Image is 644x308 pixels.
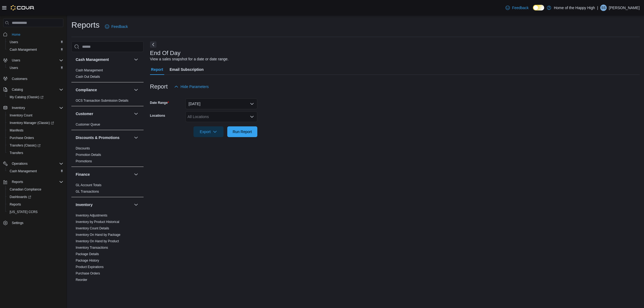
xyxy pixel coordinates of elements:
[5,149,65,157] button: Transfers
[8,46,39,53] a: Cash Management
[12,87,23,92] span: Catalog
[76,122,100,127] span: Customer Queue
[5,119,65,127] a: Inventory Manager (Classic)
[76,202,132,207] button: Inventory
[8,168,39,174] a: Cash Management
[10,105,63,111] span: Inventory
[76,75,100,79] a: Cash Out Details
[76,172,90,177] h3: Finance
[133,134,139,141] button: Discounts & Promotions
[76,233,120,237] a: Inventory On Hand by Package
[10,143,41,148] span: Transfers (Classic)
[71,121,144,130] div: Customer
[8,194,33,200] a: Dashboards
[150,113,165,118] label: Locations
[76,153,101,157] a: Promotion Details
[10,31,63,38] span: Home
[8,65,20,71] a: Users
[10,220,25,226] a: Settings
[10,76,30,82] a: Customers
[10,75,63,82] span: Customers
[71,20,100,30] h1: Reports
[76,202,93,207] h3: Inventory
[12,77,27,81] span: Customers
[600,5,607,11] div: Sajjad Syed
[10,195,31,199] span: Dashboards
[76,189,99,194] span: GL Transactions
[76,146,90,151] span: Discounts
[5,64,65,72] button: Users
[170,64,204,75] span: Email Subscription
[8,168,63,174] span: Cash Management
[76,252,99,256] a: Package Details
[3,28,63,241] nav: Complex example
[597,5,598,11] p: |
[76,213,107,218] span: Inventory Adjustments
[181,84,209,89] span: Hide Parameters
[76,68,103,72] span: Cash Management
[601,5,606,11] span: SS
[76,278,87,282] a: Reorder
[76,233,120,237] span: Inventory On Hand by Package
[76,265,104,269] a: Product Expirations
[103,21,130,32] a: Feedback
[197,126,220,137] span: Export
[5,201,65,208] button: Reports
[10,31,23,38] a: Home
[233,129,252,134] span: Run Report
[8,94,63,100] span: My Catalog (Classic)
[10,160,63,167] span: Operations
[8,39,63,45] span: Users
[554,5,595,11] p: Home of the Happy High
[71,67,144,82] div: Cash Management
[5,186,65,193] button: Canadian Compliance
[76,111,132,116] button: Customer
[76,265,104,269] span: Product Expirations
[76,159,92,163] span: Promotions
[8,127,25,134] a: Manifests
[609,5,640,11] p: [PERSON_NAME]
[5,167,65,175] button: Cash Management
[71,145,144,167] div: Discounts & Promotions
[76,214,107,217] a: Inventory Adjustments
[5,38,65,46] button: Users
[533,5,544,10] input: Dark Mode
[76,123,100,126] a: Customer Queue
[133,56,139,63] button: Cash Management
[10,128,23,133] span: Manifests
[10,160,30,167] button: Operations
[10,169,37,173] span: Cash Management
[8,209,40,215] a: [US_STATE] CCRS
[76,159,92,163] a: Promotions
[227,126,257,137] button: Run Report
[71,97,144,106] div: Compliance
[1,178,65,186] button: Reports
[8,150,25,156] a: Transfers
[5,208,65,216] button: [US_STATE] CCRS
[10,95,43,99] span: My Catalog (Classic)
[76,135,119,140] h3: Discounts & Promotions
[172,81,211,92] button: Hide Parameters
[76,87,97,93] h3: Compliance
[10,179,63,185] span: Reports
[512,5,528,10] span: Feedback
[76,272,100,275] a: Purchase Orders
[76,68,103,72] a: Cash Management
[1,57,65,64] button: Users
[10,136,34,140] span: Purchase Orders
[1,104,65,112] button: Inventory
[10,47,37,52] span: Cash Management
[8,201,23,208] a: Reports
[76,87,132,93] button: Compliance
[193,126,224,137] button: Export
[5,193,65,201] a: Dashboards
[11,5,35,10] img: Cova
[8,112,35,119] a: Inventory Count
[12,162,28,166] span: Operations
[76,98,129,103] span: OCS Transaction Submission Details
[12,221,23,225] span: Settings
[1,30,65,38] button: Home
[8,142,43,149] a: Transfers (Classic)
[8,112,63,119] span: Inventory Count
